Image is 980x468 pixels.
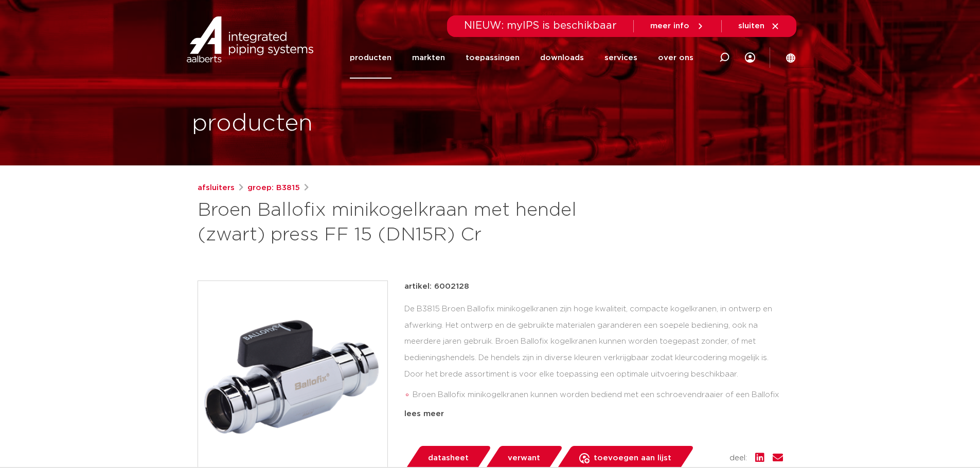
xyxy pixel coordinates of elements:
span: datasheet [428,450,469,466]
span: meer info [650,22,689,30]
a: downloads [540,37,584,79]
span: toevoegen aan lijst [594,450,671,466]
a: producten [350,37,391,79]
a: sluiten [738,22,780,31]
span: sluiten [738,22,764,30]
a: toepassingen [466,37,520,79]
a: meer info [650,22,705,31]
h1: producten [192,107,313,140]
a: services [604,37,637,79]
li: Broen Ballofix minikogelkranen kunnen worden bediend met een schroevendraaier of een Ballofix hendel [413,387,783,420]
h1: Broen Ballofix minikogelkraan met hendel (zwart) press FF 15 (DN15R) Cr [198,198,584,248]
div: De B3815 Broen Ballofix minikogelkranen zijn hoge kwaliteit, compacte kogelkranen, in ontwerp en ... [404,301,783,404]
a: over ons [658,37,693,79]
div: lees meer [404,408,783,420]
a: markten [412,37,445,79]
span: verwant [508,450,540,466]
p: artikel: 6002128 [404,280,469,293]
nav: Menu [350,37,693,79]
a: groep: B3815 [247,182,300,194]
span: NIEUW: myIPS is beschikbaar [464,21,617,31]
a: afsluiters [198,182,235,194]
span: deel: [729,452,747,464]
div: my IPS [745,37,755,79]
